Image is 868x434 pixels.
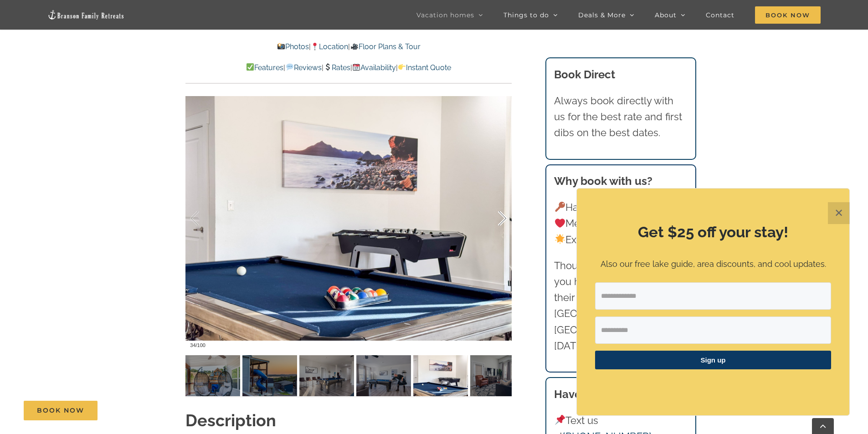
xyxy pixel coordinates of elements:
a: Photos [277,42,309,51]
img: Skye-Retreat-at-Table-Rock-Lake-1035-scaled.jpg-nggid042771-ngg0dyn-120x90-00f0w010c011r110f110r0... [413,355,468,396]
a: Availability [352,63,396,72]
a: Instant Quote [398,63,451,72]
img: 🎥 [351,43,358,50]
img: 076-Skye-Retreat-Branson-Family-Retreats-Table-Rock-Lake-vacation-home-1406-scaled.jpg-nggid04192... [242,355,297,396]
p: Always book directly with us for the best rate and first dibs on the best dates. [554,93,687,141]
img: 💬 [286,63,293,71]
button: Close [828,202,850,224]
img: ✅ [247,63,254,71]
a: Floor Plans & Tour [350,42,420,51]
p: | | [185,41,512,53]
img: 📍 [311,43,318,50]
a: Features [246,63,283,72]
a: Location [311,42,348,51]
span: Things to do [503,12,549,18]
span: Deals & More [578,12,626,18]
img: 📆 [353,63,360,71]
p: Also our free lake guide, area discounts, and cool updates. [595,258,831,271]
p: | | | | [185,62,512,74]
img: 🌟 [555,234,565,244]
img: 🔑 [555,202,565,212]
img: 📸 [277,43,285,50]
p: Thousands of families like you have trusted us with their vacations to [GEOGRAPHIC_DATA] and [GEO... [554,258,687,354]
p: Hand-picked homes Memorable vacations Exceptional experience [554,199,687,248]
span: Book Now [755,6,821,24]
b: Book Direct [554,68,615,81]
span: Contact [706,12,734,18]
img: ❤️ [555,218,565,228]
img: 056-Skye-Retreat-Branson-Family-Retreats-Table-Rock-Lake-vacation-home-1500-scaled.jpg-nggid04192... [185,355,240,396]
img: 00-Skye-Retreat-at-Table-Rock-Lake-1037-scaled.jpg-nggid042763-ngg0dyn-120x90-00f0w010c011r110f11... [299,355,354,396]
img: 00-Skye-Retreat-at-Table-Rock-Lake-1050-scaled.jpg-nggid042767-ngg0dyn-120x90-00f0w010c011r110f11... [470,355,525,396]
img: 068-Skye-Retreat-Branson-Family-Retreats-Table-Rock-Lake-vacation-home-1592-scaled.jpg-nggid04191... [356,355,411,396]
strong: Description [185,411,276,430]
img: 💲 [324,63,331,71]
img: 👉 [398,63,406,71]
input: Email Address [595,282,831,310]
span: About [655,12,677,18]
button: Sign up [595,351,831,369]
h3: Why book with us? [554,173,687,189]
span: Book Now [37,407,84,414]
a: Rates [324,63,350,72]
img: Branson Family Retreats Logo [47,10,125,20]
h2: Get $25 off your stay! [595,222,831,243]
input: First Name [595,317,831,344]
a: Reviews [285,63,321,72]
p: ​ [595,381,831,390]
span: Vacation homes [416,12,474,18]
strong: Have a question? [554,388,644,401]
a: Book Now [24,401,98,420]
